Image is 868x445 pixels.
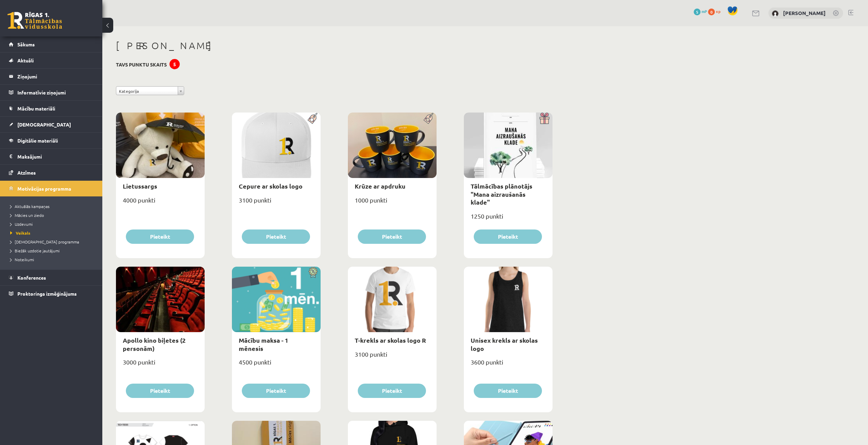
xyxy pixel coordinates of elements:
legend: Ziņojumi [17,69,94,84]
a: Mācies un ziedo [10,212,95,218]
span: Veikals [10,230,30,236]
button: Pieteikt [474,229,542,244]
div: 4000 punkti [116,194,205,211]
div: 3600 punkti [464,356,553,373]
h3: Tavs punktu skaits [116,62,167,68]
a: Mācību materiāli [9,101,94,116]
a: Ziņojumi [9,69,94,84]
a: Maksājumi [9,149,94,164]
button: Pieteikt [358,229,426,244]
button: Pieteikt [474,384,542,398]
span: Digitālie materiāli [17,137,58,144]
legend: Informatīvie ziņojumi [17,85,94,100]
span: Mācies un ziedo [10,212,44,218]
a: 5 mP [694,9,707,14]
img: Alexandra Pavlova [772,10,779,17]
a: [PERSON_NAME] [783,10,826,16]
a: 0 xp [708,9,724,14]
span: Proktoringa izmēģinājums [17,291,77,297]
a: Uzdevumi [10,221,95,227]
span: [DEMOGRAPHIC_DATA] [17,121,71,128]
a: T-krekls ar skolas logo R [355,336,426,344]
span: Motivācijas programma [17,186,71,192]
span: Noteikumi [10,257,34,262]
a: Informatīvie ziņojumi [9,85,94,100]
span: Aktuāli [17,57,34,63]
a: Proktoringa izmēģinājums [9,286,94,301]
span: Mācību materiāli [17,105,55,112]
a: Cepure ar skolas logo [239,182,303,190]
a: Aktuālās kampaņas [10,203,95,209]
legend: Maksājumi [17,149,94,164]
img: Populāra prece [421,113,437,124]
span: Biežāk uzdotie jautājumi [10,248,60,253]
span: 5 [694,9,701,15]
button: Pieteikt [242,229,310,244]
img: Dāvana ar pārsteigumu [537,113,553,124]
div: 1250 punkti [464,210,553,227]
div: 1000 punkti [348,194,437,211]
h1: [PERSON_NAME] [116,40,553,51]
a: Veikals [10,230,95,236]
span: Sākums [17,41,35,47]
a: Mācību maksa - 1 mēnesis [239,336,288,352]
a: Kategorija [116,86,184,95]
a: Digitālie materiāli [9,133,94,148]
a: Tālmācības plānotājs "Mana aizraušanās klade" [471,182,532,206]
span: Konferences [17,275,46,281]
a: Aktuāli [9,53,94,68]
div: 3100 punkti [348,348,437,366]
a: Noteikumi [10,256,95,263]
img: Populāra prece [305,113,321,124]
span: Aktuālās kampaņas [10,204,49,209]
div: 3100 punkti [232,194,321,211]
span: Uzdevumi [10,221,33,227]
button: Pieteikt [358,384,426,398]
button: Pieteikt [242,384,310,398]
span: Atzīmes [17,169,36,176]
span: 0 [708,9,715,15]
span: [DEMOGRAPHIC_DATA] programma [10,239,79,244]
div: 5 [170,59,180,69]
a: [DEMOGRAPHIC_DATA] [9,117,94,132]
span: Kategorija [119,87,175,95]
div: 4500 punkti [232,356,321,373]
a: Konferences [9,270,94,285]
a: Sākums [9,36,94,52]
a: Rīgas 1. Tālmācības vidusskola [8,12,62,29]
a: Biežāk uzdotie jautājumi [10,248,95,254]
span: mP [702,9,707,14]
div: 3000 punkti [116,356,205,373]
a: Motivācijas programma [9,181,94,196]
a: [DEMOGRAPHIC_DATA] programma [10,239,95,245]
a: Apollo kino biļetes (2 personām) [123,336,186,352]
a: Unisex krekls ar skolas logo [471,336,538,352]
a: Krūze ar apdruku [355,182,406,190]
img: Atlaide [305,267,321,278]
button: Pieteikt [126,384,194,398]
button: Pieteikt [126,229,194,244]
a: Atzīmes [9,165,94,180]
a: Lietussargs [123,182,157,190]
span: xp [716,9,720,14]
